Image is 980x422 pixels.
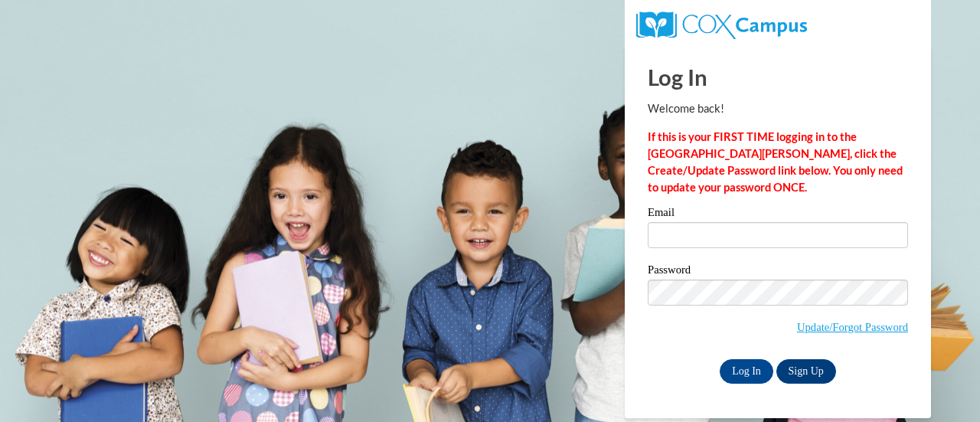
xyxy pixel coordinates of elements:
label: Password [648,264,908,280]
h1: Log In [648,61,908,93]
img: COX Campus [636,11,807,39]
input: Log In [720,359,773,384]
a: COX Campus [636,18,807,31]
label: Email [648,207,908,222]
p: Welcome back! [648,100,908,117]
a: Sign Up [776,359,836,384]
a: Update/Forgot Password [797,321,908,333]
strong: If this is your FIRST TIME logging in to the [GEOGRAPHIC_DATA][PERSON_NAME], click the Create/Upd... [648,130,903,194]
